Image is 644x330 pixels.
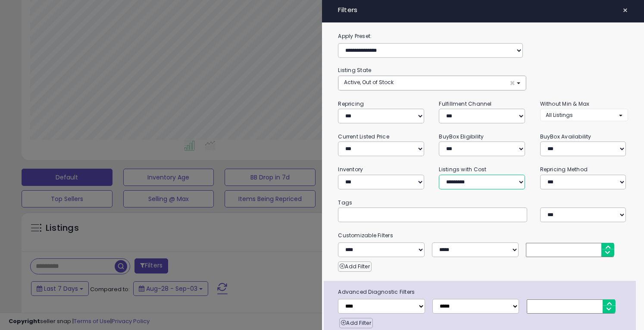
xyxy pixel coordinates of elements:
[338,6,628,14] h4: Filters
[338,100,364,107] small: Repricing
[338,133,389,140] small: Current Listed Price
[439,166,486,173] small: Listings with Cost
[331,198,634,207] small: Tags
[338,261,371,272] button: Add Filter
[344,79,394,86] span: Active, Out of Stock
[331,31,634,41] label: Apply Preset:
[540,166,588,173] small: Repricing Method
[338,166,363,173] small: Inventory
[338,76,526,90] button: Active, Out of Stock ×
[540,109,628,121] button: All Listings
[439,133,484,140] small: BuyBox Eligibility
[331,231,634,240] small: Customizable Filters
[546,111,573,119] span: All Listings
[622,4,628,16] span: ×
[331,287,635,297] span: Advanced Diagnostic Filters
[540,100,590,107] small: Without Min & Max
[338,66,371,74] small: Listing State
[439,100,491,107] small: Fulfillment Channel
[619,4,631,16] button: ×
[339,318,372,328] button: Add Filter
[510,79,515,88] span: ×
[540,133,591,140] small: BuyBox Availability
